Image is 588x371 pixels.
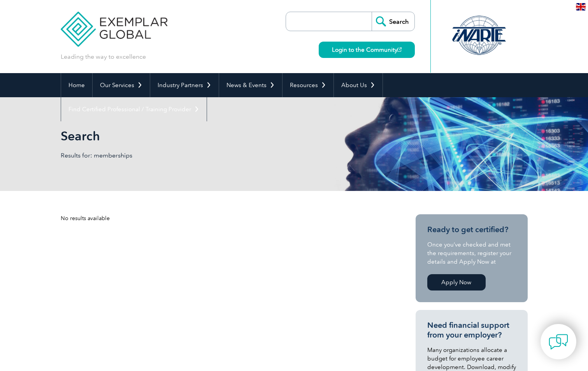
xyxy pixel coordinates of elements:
[61,128,360,143] h1: Search
[61,73,92,97] a: Home
[61,151,294,160] p: Results for: memberships
[397,47,402,52] img: open_square.png
[549,332,568,352] img: contact-chat.png
[93,73,150,97] a: Our Services
[334,73,383,97] a: About Us
[427,274,486,290] a: Apply Now
[61,97,207,121] a: Find Certified Professional / Training Provider
[150,73,219,97] a: Industry Partners
[61,214,388,222] div: No results available
[372,12,414,31] input: Search
[319,42,415,58] a: Login to the Community
[427,240,516,266] p: Once you’ve checked and met the requirements, register your details and Apply Now at
[576,3,586,10] img: en
[427,320,516,340] h3: Need financial support from your employer?
[427,225,516,234] h3: Ready to get certified?
[283,73,333,97] a: Resources
[219,73,282,97] a: News & Events
[61,52,146,61] p: Leading the way to excellence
